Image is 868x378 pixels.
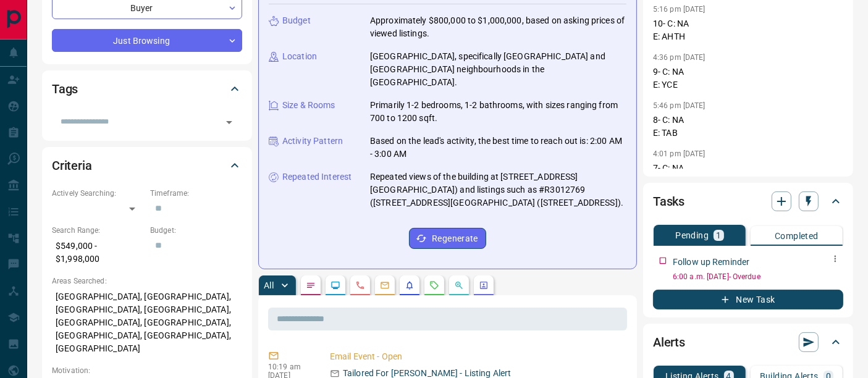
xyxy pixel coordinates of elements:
[52,79,78,99] h2: Tags
[306,280,316,290] svg: Notes
[370,14,626,40] p: Approximately $800,000 to $1,000,000, based on asking prices of viewed listings.
[282,170,352,183] p: Repeated Interest
[330,350,622,363] p: Email Event - Open
[716,231,721,240] p: 1
[52,365,242,376] p: Motivation:
[52,151,242,180] div: Criteria
[405,280,415,290] svg: Listing Alerts
[282,99,335,112] p: Size & Rooms
[775,232,819,240] p: Completed
[282,14,311,27] p: Budget
[675,231,709,240] p: Pending
[454,280,464,290] svg: Opportunities
[380,280,390,290] svg: Emails
[52,188,144,199] p: Actively Searching:
[673,256,749,269] p: Follow up Reminder
[355,280,365,290] svg: Calls
[52,275,242,287] p: Areas Searched:
[409,228,486,249] button: Regenerate
[52,74,242,104] div: Tags
[370,99,626,125] p: Primarily 1-2 bedrooms, 1-2 bathrooms, with sizes ranging from 700 to 1200 sqft.
[429,280,439,290] svg: Requests
[331,280,340,290] svg: Lead Browsing Activity
[370,135,626,161] p: Based on the lead's activity, the best time to reach out is: 2:00 AM - 3:00 AM
[370,50,626,89] p: [GEOGRAPHIC_DATA], specifically [GEOGRAPHIC_DATA] and [GEOGRAPHIC_DATA] neighbourhoods in the [GE...
[653,187,843,216] div: Tasks
[52,287,242,359] p: [GEOGRAPHIC_DATA], [GEOGRAPHIC_DATA], [GEOGRAPHIC_DATA], [GEOGRAPHIC_DATA], [GEOGRAPHIC_DATA], [G...
[653,149,706,158] p: 4:01 pm [DATE]
[52,236,144,269] p: $549,000 - $1,998,000
[653,290,843,309] button: New Task
[52,156,92,175] h2: Criteria
[268,363,311,371] p: 10:19 am
[264,281,274,290] p: All
[653,162,843,188] p: 7- C: NA E: VCE
[150,225,242,236] p: Budget:
[653,327,843,357] div: Alerts
[52,225,144,236] p: Search Range:
[653,114,843,140] p: 8- C: NA E: TAB
[653,17,843,43] p: 10- C: NA E: AHTH
[370,170,626,209] p: Repeated views of the building at [STREET_ADDRESS][GEOGRAPHIC_DATA]) and listings such as #R30127...
[52,29,242,52] div: Just Browsing
[282,50,317,63] p: Location
[653,101,706,110] p: 5:46 pm [DATE]
[653,5,706,14] p: 5:16 pm [DATE]
[479,280,489,290] svg: Agent Actions
[653,53,706,62] p: 4:36 pm [DATE]
[653,191,685,211] h2: Tasks
[282,135,343,148] p: Activity Pattern
[653,65,843,91] p: 9- C: NA E: YCE
[150,188,242,199] p: Timeframe:
[673,271,843,282] p: 6:00 a.m. [DATE] - Overdue
[653,332,685,352] h2: Alerts
[221,114,238,131] button: Open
